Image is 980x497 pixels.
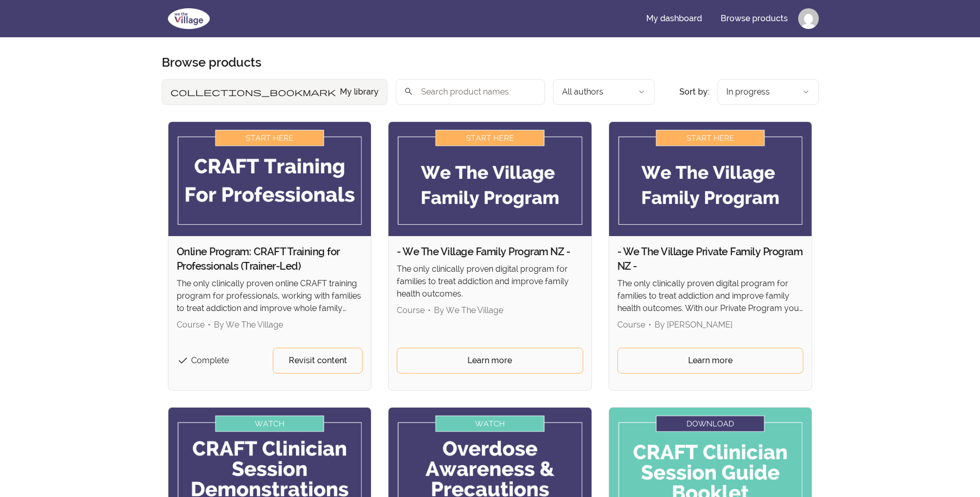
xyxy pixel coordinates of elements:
[289,354,347,367] span: Revisit content
[177,354,189,367] span: check
[397,305,425,315] span: Course
[396,79,545,105] input: Search product names
[688,354,733,367] span: Learn more
[553,79,655,105] button: Filter by author
[397,348,583,374] a: Learn more
[638,6,710,31] a: My dashboard
[397,263,583,300] p: The only clinically proven digital program for families to treat addiction and improve family hea...
[679,87,709,97] span: Sort by:
[655,320,733,330] span: By [PERSON_NAME]
[177,244,363,273] h2: Online Program: CRAFT Training for Professionals (Trainer-Led)
[404,84,413,99] span: search
[609,122,812,236] img: Product image for - We The Village Private Family Program NZ -
[208,320,211,330] span: •
[648,320,651,330] span: •
[428,305,431,315] span: •
[397,244,583,259] h2: - We The Village Family Program NZ -
[712,6,796,31] a: Browse products
[617,348,804,374] a: Learn more
[434,305,503,315] span: By We The Village
[273,348,363,374] a: Revisit content
[170,86,336,98] span: collections_bookmark
[638,6,819,31] nav: Main
[191,355,229,365] span: Complete
[177,277,363,315] p: The only clinically proven online CRAFT training program for professionals, working with families...
[617,320,645,330] span: Course
[162,79,387,105] button: Filter by My library
[162,54,261,71] h2: Browse products
[214,320,283,330] span: By We The Village
[388,122,592,236] img: Product image for - We The Village Family Program NZ -
[617,277,804,315] p: The only clinically proven digital program for families to treat addiction and improve family hea...
[798,8,819,29] img: Profile image for Wynisha Holmes
[162,6,216,31] img: We The Village logo
[718,79,819,105] button: Product sort options
[177,320,205,330] span: Course
[468,354,512,367] span: Learn more
[617,244,804,273] h2: - We The Village Private Family Program NZ -
[168,122,371,236] img: Product image for Online Program: CRAFT Training for Professionals (Trainer-Led)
